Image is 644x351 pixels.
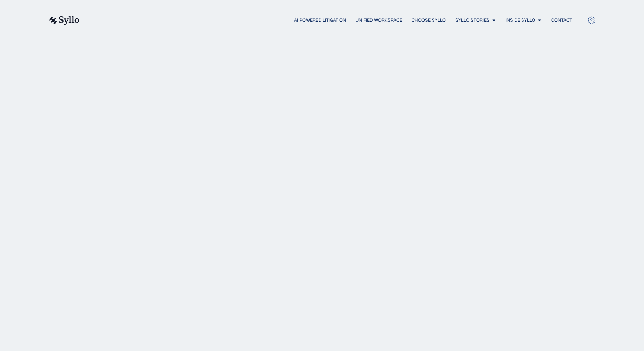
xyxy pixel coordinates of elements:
[95,17,572,24] div: Menu Toggle
[356,17,402,24] a: Unified Workspace
[48,16,80,25] img: syllo
[455,17,490,24] a: Syllo Stories
[95,17,572,24] nav: Menu
[551,17,572,24] a: Contact
[294,17,346,24] a: AI Powered Litigation
[412,17,446,24] a: Choose Syllo
[506,17,535,24] a: Inside Syllo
